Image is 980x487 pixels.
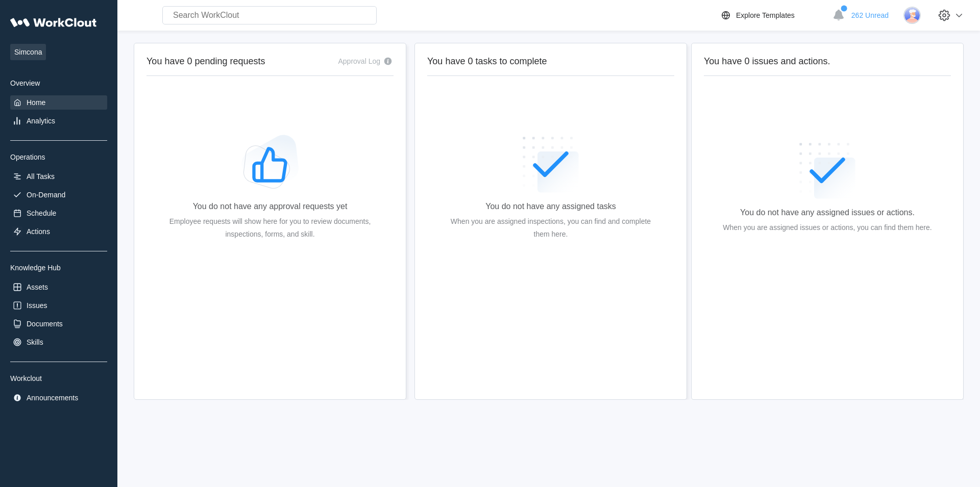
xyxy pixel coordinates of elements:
[10,169,107,184] a: All Tasks
[720,9,827,21] a: Explore Templates
[338,57,380,65] div: Approval Log
[27,227,50,236] div: Actions
[10,374,107,382] div: Workclout
[10,206,107,220] a: Schedule
[27,172,55,181] div: All Tasks
[10,114,107,128] a: Analytics
[162,6,377,24] input: Search WorkClout
[740,208,915,217] div: You do not have any assigned issues or actions.
[10,188,107,202] a: On-Demand
[723,221,932,234] div: When you are assigned issues or actions, you can find them here.
[704,56,951,67] h2: You have 0 issues and actions.
[736,11,795,19] div: Explore Templates
[444,215,658,241] div: When you are assigned inspections, you can find and complete them here.
[27,117,55,125] div: Analytics
[27,209,56,217] div: Schedule
[10,95,107,110] a: Home
[27,394,78,402] div: Announcements
[163,215,377,241] div: Employee requests will show here for you to review documents, inspections, forms, and skill.
[485,202,616,211] div: You do not have any assigned tasks
[27,98,45,107] div: Home
[10,391,107,405] a: Announcements
[427,56,674,67] h2: You have 0 tasks to complete
[27,338,43,346] div: Skills
[146,56,265,67] h2: You have 0 pending requests
[10,317,107,331] a: Documents
[903,7,921,24] img: user-3.png
[27,301,47,310] div: Issues
[10,224,107,239] a: Actions
[10,264,107,272] div: Knowledge Hub
[10,298,107,313] a: Issues
[193,202,348,211] div: You do not have any approval requests yet
[10,335,107,349] a: Skills
[10,44,46,60] span: Simcona
[10,79,107,87] div: Overview
[27,191,65,199] div: On-Demand
[10,153,107,161] div: Operations
[10,280,107,294] a: Assets
[27,320,63,328] div: Documents
[27,283,48,291] div: Assets
[851,11,889,19] span: 262 Unread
